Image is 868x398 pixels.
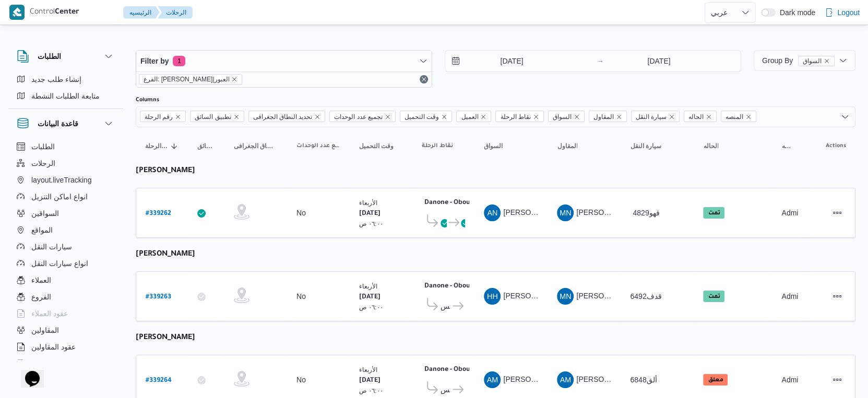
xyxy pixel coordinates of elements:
[487,204,497,221] span: AN
[533,114,539,120] button: Remove نقاط الرحلة from selection in this group
[146,210,171,218] b: # 339262
[721,111,756,122] span: المنصه
[136,51,432,71] button: Filter by1 active filters
[13,222,119,238] button: المواقع
[669,114,675,120] button: Remove سيارة النقل from selection in this group
[13,172,119,188] button: layout.liveTracking
[708,294,720,300] b: تمت
[329,111,396,122] span: تجميع عدد الوحدات
[146,294,171,301] b: # 339263
[13,288,119,305] button: الفروع
[17,50,115,63] button: الطلبات
[626,138,688,154] button: سيارة النقل
[630,376,657,384] span: ألق6848
[13,238,119,255] button: سيارات النقل
[418,73,430,86] button: Remove
[146,290,171,304] a: #339263
[688,111,704,123] span: الحاله
[145,142,168,150] span: رقم الرحلة; Sorted in descending order
[607,51,711,71] input: Press the down key to open a popover containing a calendar.
[123,6,160,19] button: الرئيسيه
[144,75,229,84] span: الفرع: [PERSON_NAME]|العبور
[630,142,661,150] span: سيارة النقل
[13,322,119,339] button: المقاولين
[13,71,119,88] button: إنشاء طلب جديد
[355,138,407,154] button: وقت التحميل
[38,117,78,130] h3: قاعدة البيانات
[31,207,59,220] span: السواقين
[616,114,622,120] button: Remove المقاول from selection in this group
[456,111,491,122] span: العميل
[500,111,530,123] span: نقاط الرحلة
[777,138,798,154] button: المنصه
[829,288,846,305] button: Actions
[781,142,794,150] span: المنصه
[359,294,381,301] b: [DATE]
[405,111,439,123] span: وقت التحميل
[296,208,306,218] div: No
[141,138,183,154] button: رقم الرحلةSorted in descending order
[424,366,473,373] b: Danone - Obour
[146,206,171,220] a: #339262
[136,334,195,342] b: [PERSON_NAME]
[233,114,240,120] button: Remove تطبيق السائق from selection in this group
[31,307,68,320] span: عقود العملاء
[13,138,119,155] button: الطلبات
[445,51,564,71] input: Press the down key to open a popover containing a calendar.
[296,292,306,301] div: No
[145,111,173,123] span: رقم الرحلة
[359,220,383,227] small: ٠٦:٠٠ ص
[13,339,119,355] button: عقود المقاولين
[484,371,501,388] div: Abozaid Muhammad Abozaid Said
[10,356,44,388] iframe: chat widget
[461,111,478,123] span: العميل
[821,2,864,23] button: Logout
[630,292,661,300] span: قدف6492
[798,56,835,66] span: السواق
[829,204,846,221] button: Actions
[703,142,718,150] span: الحاله
[385,114,391,120] button: Remove تجميع عدد الوحدات from selection in this group
[576,292,653,300] span: [PERSON_NAME] قلاده
[31,341,76,353] span: عقود المقاولين
[726,111,743,123] span: المنصه
[31,274,51,286] span: العملاء
[8,138,123,364] div: قاعدة البيانات
[754,50,855,71] button: Group Byالسواقremove selected entity
[359,210,381,218] b: [DATE]
[503,292,563,300] span: [PERSON_NAME]
[576,208,653,216] span: [PERSON_NAME] قلاده
[314,114,320,120] button: Remove تحديد النطاق الجغرافى from selection in this group
[484,288,501,305] div: Hsham Hussain Abadallah Abadaljwad
[231,76,237,82] button: remove selected entity
[158,6,193,19] button: الرحلات
[560,371,572,388] span: AM
[829,371,846,388] button: Actions
[13,205,119,222] button: السواقين
[706,114,712,120] button: Remove الحاله from selection in this group
[146,373,172,387] a: #339264
[17,117,115,130] button: قاعدة البيانات
[400,111,452,122] span: وقت التحميل
[762,56,835,65] span: Group By السواق
[593,111,614,123] span: المقاول
[38,50,61,63] h3: الطلبات
[424,199,473,207] b: Danone - Obour
[359,142,394,150] span: وقت التحميل
[553,111,572,123] span: السواق
[781,292,802,300] span: Admin
[776,8,815,17] span: Dark mode
[824,58,830,64] button: remove selected entity
[140,111,186,122] span: رقم الرحلة
[234,142,278,150] span: تحديد النطاق الجغرافى
[557,288,574,305] div: Maina Najib Shfiq Qladah
[636,111,667,123] span: سيارة النقل
[487,288,498,305] span: HH
[633,209,659,217] span: 4829قهو
[745,114,752,120] button: Remove المنصه from selection in this group
[193,138,219,154] button: تطبيق السائق
[170,142,179,150] svg: Sorted in descending order
[13,255,119,272] button: انواع سيارات النقل
[296,142,340,150] span: تجميع عدد الوحدات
